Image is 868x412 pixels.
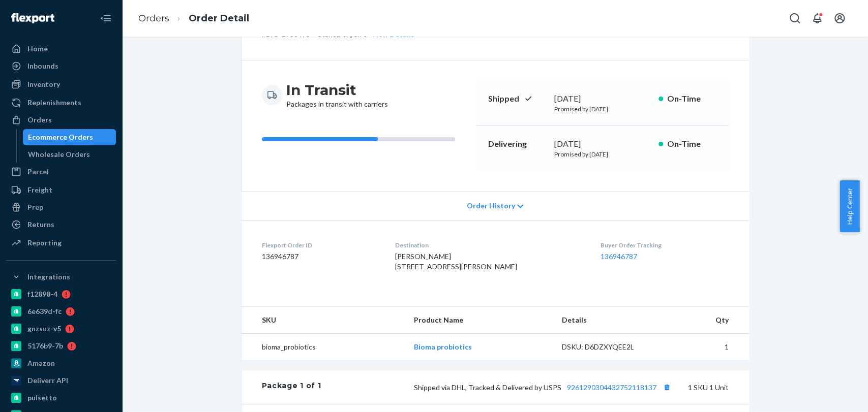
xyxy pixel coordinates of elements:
button: Open account menu [829,8,850,28]
a: Orders [138,13,169,24]
div: Reporting [27,238,62,248]
div: Packages in transit with carriers [286,81,388,109]
p: On-Time [667,138,716,150]
p: Promised by [DATE] [554,105,650,113]
div: [DATE] [554,93,650,105]
p: Delivering [488,138,546,150]
div: Home [27,44,48,54]
dt: Buyer Order Tracking [601,241,729,249]
a: f12898-4 [6,286,116,302]
th: Product Name [406,307,554,334]
a: Orders [6,112,116,128]
div: 6e639d-fc [27,306,62,316]
a: Amazon [6,355,116,371]
a: Order Detail [189,13,249,24]
a: pulsetto [6,390,116,406]
div: Prep [27,202,43,212]
a: gnzsuz-v5 [6,321,116,337]
p: On-Time [667,93,716,105]
img: Flexport logo [11,13,54,23]
div: Orders [27,115,52,125]
a: Inventory [6,76,116,92]
a: Prep [6,199,116,215]
div: Returns [27,219,54,230]
div: Integrations [27,272,70,282]
div: [DATE] [554,138,650,150]
a: Deliverr API [6,372,116,389]
button: Open notifications [807,8,827,28]
button: Copy tracking number [661,381,674,394]
a: Replenishments [6,94,116,111]
a: 5176b9-7b [6,338,116,354]
div: Deliverr API [27,375,68,386]
div: f12898-4 [27,289,57,299]
button: Open Search Box [785,8,805,28]
dd: 136946787 [262,251,379,262]
div: DSKU: D6DZXYQEE2L [562,342,657,352]
p: Shipped [488,93,546,105]
span: [PERSON_NAME] [STREET_ADDRESS][PERSON_NAME] [395,252,517,271]
div: Ecommerce Orders [28,132,93,142]
a: Reporting [6,235,116,251]
a: Returns [6,216,116,233]
ol: breadcrumbs [130,4,257,34]
td: 1 [666,334,749,361]
p: Promised by [DATE] [554,150,650,159]
div: Wholesale Orders [28,149,90,160]
a: 6e639d-fc [6,303,116,320]
div: gnzsuz-v5 [27,324,61,334]
a: Wholesale Orders [23,146,116,163]
a: Home [6,41,116,57]
a: Inbounds [6,58,116,74]
div: Parcel [27,167,49,177]
span: Shipped via DHL, Tracked & Delivered by USPS [414,383,674,392]
a: Freight [6,182,116,198]
div: Freight [27,185,52,195]
a: 136946787 [601,252,637,261]
div: Inventory [27,79,60,89]
a: Ecommerce Orders [23,129,116,145]
td: bioma_probiotics [242,334,406,361]
div: Inbounds [27,61,58,71]
div: 5176b9-7b [27,341,63,351]
div: 1 SKU 1 Unit [321,381,728,394]
button: Integrations [6,269,116,285]
dt: Destination [395,241,584,249]
th: Details [554,307,666,334]
a: 9261290304432752118137 [567,383,656,392]
div: Amazon [27,358,55,368]
h3: In Transit [286,81,388,99]
dt: Flexport Order ID [262,241,379,249]
button: Help Center [840,180,859,232]
div: Package 1 of 1 [262,381,321,394]
th: SKU [242,307,406,334]
div: pulsetto [27,393,57,403]
th: Qty [666,307,749,334]
div: Replenishments [27,98,81,108]
a: Bioma probiotics [414,342,472,351]
span: Order History [466,201,515,211]
a: Parcel [6,164,116,180]
button: Close Navigation [96,8,116,28]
